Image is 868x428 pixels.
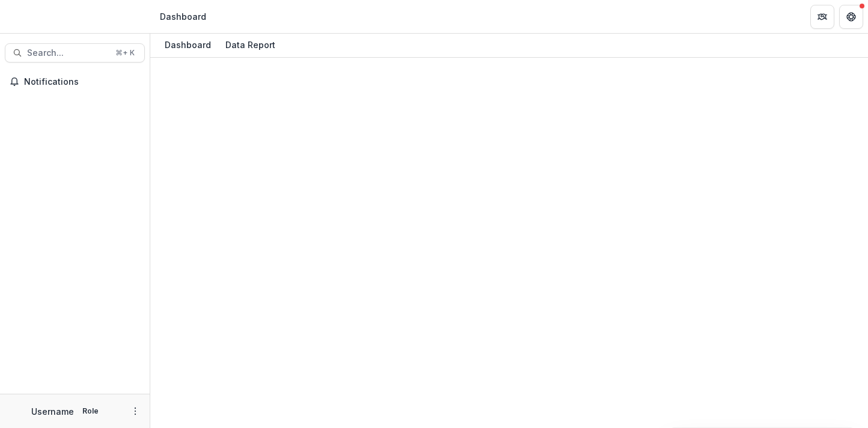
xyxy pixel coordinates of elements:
div: ⌘ + K [113,46,137,60]
a: Data Report [221,34,280,57]
button: More [128,404,142,418]
p: Role [79,406,102,417]
div: Dashboard [160,36,216,53]
button: Get Help [839,5,863,29]
span: Search... [27,48,108,58]
nav: breadcrumb [155,8,211,25]
p: Username [31,405,74,418]
button: Notifications [5,72,145,91]
span: Notifications [24,77,140,87]
a: Dashboard [160,34,216,57]
div: Dashboard [160,10,206,23]
button: Partners [810,5,834,29]
button: Search... [5,43,145,63]
div: Data Report [221,36,280,53]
